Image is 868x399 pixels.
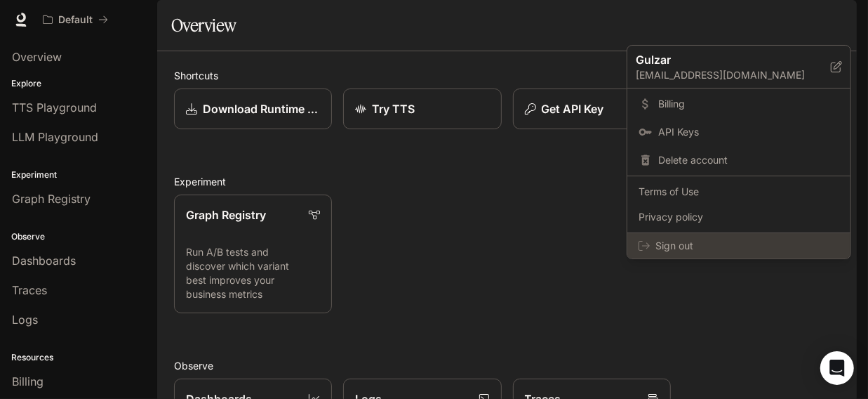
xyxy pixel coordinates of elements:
[658,125,839,139] span: API Keys
[630,179,848,204] a: Terms of Use
[630,148,848,173] div: Delete account
[627,233,850,259] div: Sign out
[636,51,808,68] p: Gulzar
[655,239,839,253] span: Sign out
[658,97,839,111] span: Billing
[630,204,848,230] a: Privacy policy
[627,46,850,89] div: Gulzar[EMAIL_ADDRESS][DOMAIN_NAME]
[658,153,839,167] span: Delete account
[630,91,848,117] a: Billing
[630,119,848,145] a: API Keys
[639,210,839,224] span: Privacy policy
[636,68,831,82] p: [EMAIL_ADDRESS][DOMAIN_NAME]
[639,185,839,199] span: Terms of Use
